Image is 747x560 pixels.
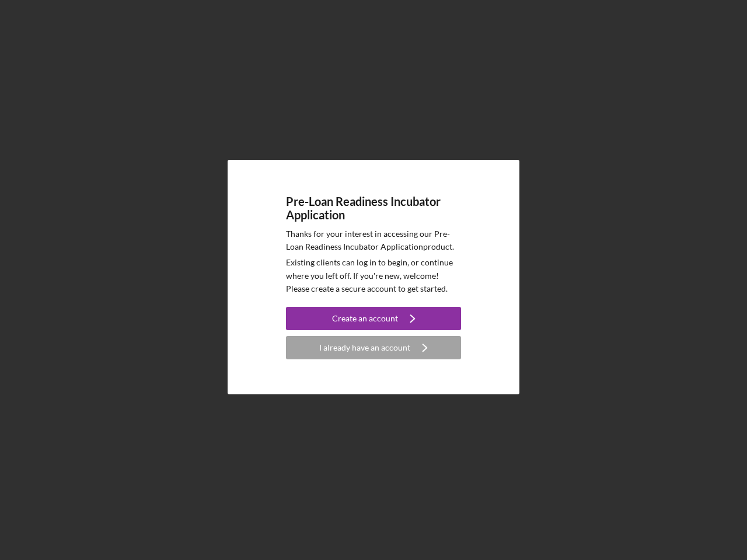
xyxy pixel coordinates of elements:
div: I already have an account [319,336,410,359]
div: Create an account [332,307,398,330]
button: I already have an account [286,336,461,359]
h4: Pre-Loan Readiness Incubator Application [286,195,461,222]
p: Existing clients can log in to begin, or continue where you left off. If you're new, welcome! Ple... [286,256,461,295]
button: Create an account [286,307,461,330]
p: Thanks for your interest in accessing our Pre-Loan Readiness Incubator Application product. [286,228,461,254]
a: Create an account [286,307,461,333]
